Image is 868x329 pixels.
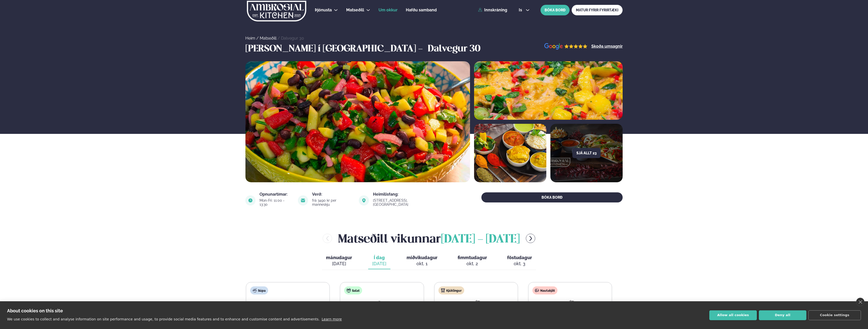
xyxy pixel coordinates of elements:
img: Wraps.png [554,298,586,322]
button: Deny all [759,310,806,320]
h3: [PERSON_NAME] í [GEOGRAPHIC_DATA] - [245,43,425,55]
span: fimmtudagur [458,255,487,260]
a: Matseðill [346,7,364,13]
span: / [256,36,260,41]
a: Innskráning [478,8,507,12]
button: Sjá allt 23 [572,148,601,158]
span: is [519,8,524,12]
button: BÓKA BORÐ [541,5,570,15]
button: menu-btn-left [323,234,332,243]
img: image alt [474,61,623,120]
div: Opnunartímar: [260,192,292,196]
span: Þjónusta [315,8,332,12]
span: Um okkur [379,8,397,12]
span: / [277,36,281,41]
span: Í dag [372,255,386,261]
img: Soup.png [272,298,304,322]
span: mánudagur [326,255,352,260]
a: MATUR FYRIR FYRIRTÆKI [572,5,623,15]
button: mánudagur [DATE] [322,253,356,269]
div: okt. 3 [507,261,532,267]
div: Verð: [312,192,353,196]
a: Þjónusta [315,7,332,13]
a: Learn more [322,317,342,321]
a: Skoða umsagnir [591,44,623,48]
button: fimmtudagur okt. 2 [454,253,491,269]
img: chicken.svg [441,288,445,292]
h2: Matseðill vikunnar [338,230,520,247]
img: image alt [359,195,369,205]
span: Hafðu samband [406,8,437,12]
img: Wraps.png [460,298,492,322]
img: salad.svg [347,288,351,292]
button: is [515,8,534,12]
div: okt. 2 [458,261,487,267]
h3: Dalvegur 30 [428,43,480,55]
a: link [373,201,441,207]
button: Í dag [DATE] [368,253,390,269]
a: Hafðu samband [406,7,437,13]
button: föstudagur okt. 3 [503,253,536,269]
a: close [856,298,864,306]
div: Kjúklingur [438,286,464,294]
span: Matseðill [346,8,364,12]
img: logo [246,1,307,21]
strong: About cookies on this site [7,308,63,313]
img: image alt [544,43,588,50]
img: image alt [474,124,546,182]
button: Allow all cookies [709,310,757,320]
a: Heim [245,36,255,41]
span: [DATE] - [DATE] [441,234,520,245]
div: Heimilisfang: [373,192,441,196]
img: soup.svg [253,288,257,292]
span: miðvikudagur [407,255,437,260]
a: Um okkur [379,7,397,13]
button: BÓKA BORÐ [481,192,623,202]
div: okt. 1 [407,261,437,267]
div: [DATE] [326,261,352,267]
img: Salad.png [366,298,398,322]
img: beef.svg [535,288,539,292]
p: We use cookies to collect and analyse information on site performance and usage, to provide socia... [7,317,320,321]
button: miðvikudagur okt. 1 [403,253,441,269]
img: image alt [298,195,308,205]
div: Mon-Fri: 11:00 - 13:30 [260,198,292,206]
button: menu-btn-right [526,234,535,243]
div: frá 3490 kr per manneskju [312,198,353,206]
div: Nautakjöt [532,286,557,294]
img: image alt [245,61,470,182]
div: [STREET_ADDRESS], [GEOGRAPHIC_DATA] [373,198,441,206]
a: Dalvegur 30 [281,36,304,41]
a: Matseðill [260,36,276,41]
div: Súpa [250,286,268,294]
span: föstudagur [507,255,532,260]
img: image alt [245,195,255,205]
button: Cookie settings [808,310,861,320]
div: Salat [344,286,362,294]
div: [DATE] [372,261,386,267]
